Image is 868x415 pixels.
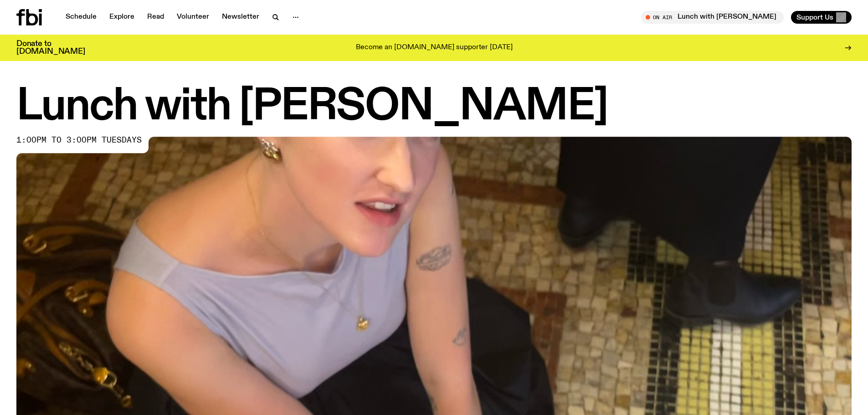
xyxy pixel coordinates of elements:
button: On AirLunch with [PERSON_NAME] [641,11,784,24]
span: 1:00pm to 3:00pm tuesdays [16,137,142,144]
h1: Lunch with [PERSON_NAME] [16,87,852,128]
a: Newsletter [216,11,265,24]
a: Schedule [60,11,102,24]
p: Become an [DOMAIN_NAME] supporter [DATE] [356,44,513,52]
h3: Donate to [DOMAIN_NAME] [16,40,85,56]
a: Read [142,11,169,24]
button: Support Us [791,11,852,24]
span: Support Us [796,13,833,21]
a: Explore [104,11,140,24]
a: Volunteer [171,11,215,24]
